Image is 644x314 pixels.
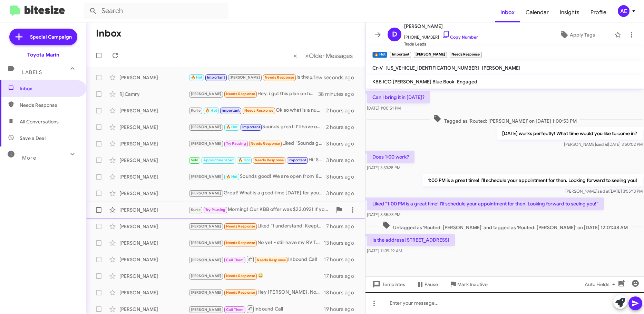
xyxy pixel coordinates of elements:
span: Call Them [226,307,244,312]
div: 3 hours ago [326,190,360,197]
span: Appointment Set [203,158,234,162]
div: [PERSON_NAME] [119,140,188,147]
span: Call Them [226,258,244,262]
span: 🔥 Hot [226,174,238,179]
span: Needs Response [255,158,284,162]
span: Important [207,75,225,80]
span: [US_VEHICLE_IDENTIFICATION_NUMBER] [386,65,479,71]
span: [DATE] 1:00:51 PM [367,105,401,111]
input: Search [84,3,228,19]
div: Hey. i got this plan on hold as of now. I will reconnect with you guys once im ready [188,90,318,98]
button: Apply Tags [543,29,611,41]
span: Needs Response [20,102,78,109]
div: 17 hours ago [324,273,360,280]
button: Mark Inactive [443,278,493,291]
span: Apply Tags [570,29,595,41]
div: Liked “I understand! Keeping a vehicle you love is important. If you ever reconsider, let us know... [188,222,326,230]
span: Needs Response [244,108,274,113]
div: Liked “Sounds good! I can reach out then!” [188,140,326,148]
span: Needs Response [251,141,280,146]
div: [PERSON_NAME] [119,190,188,197]
small: [PERSON_NAME] [414,52,447,58]
span: All Conversations [20,118,59,125]
span: More [22,155,36,161]
small: 🔥 Hot [372,52,387,58]
div: [PERSON_NAME] [119,74,188,81]
span: Needs Response [226,224,255,229]
div: Toyota Marin [27,51,59,58]
nav: Page navigation example [290,49,357,63]
button: AE [612,5,636,17]
button: Next [301,49,357,63]
span: said at [597,189,609,194]
div: 19 hours ago [324,306,360,313]
div: [PERSON_NAME] [119,273,188,280]
h1: Inbox [96,28,121,39]
span: [DATE] 3:55:33 PM [367,212,400,217]
span: Engaged [457,79,477,85]
span: Important [242,125,260,129]
p: Can I bring it in [DATE]? [367,91,430,103]
span: [PERSON_NAME] [191,224,222,229]
div: 3 hours ago [326,173,360,180]
span: [DATE] 3:53:28 PM [367,165,400,170]
a: Inbox [495,2,520,22]
a: Special Campaign [9,29,77,45]
span: Save a Deal [20,135,46,142]
span: Kunle [191,207,201,212]
span: Needs Response [226,290,255,295]
span: [PERSON_NAME] [191,191,222,195]
a: Profile [585,2,612,22]
button: Templates [365,278,411,291]
div: Rj Camry [119,91,188,98]
div: [PERSON_NAME] [119,223,188,230]
div: 18 hours ago [324,289,360,296]
span: [PERSON_NAME] [DATE] 3:55:13 PM [565,189,643,194]
span: » [305,51,309,60]
span: Labels [22,69,42,75]
span: [PERSON_NAME] [191,290,222,295]
span: [PHONE_NUMBER] [404,30,478,41]
div: [PERSON_NAME] [119,289,188,296]
span: 🔥 Hot [205,108,217,113]
span: Try Pausing [205,207,225,212]
span: [PERSON_NAME] [230,75,260,80]
a: Calendar [520,2,554,22]
div: Great! What is a good time [DATE] for you to come by [DATE]? [188,189,326,197]
span: Needs Response [226,241,255,245]
span: Pause [425,278,438,291]
div: Inbound Call [188,255,324,264]
span: [PERSON_NAME] [191,258,222,262]
span: KBB ICO [PERSON_NAME] Blue Book [372,79,454,85]
span: Needs Response [265,75,294,80]
span: Special Campaign [30,33,72,40]
span: [DATE] 11:39:29 AM [367,248,402,253]
span: Mark Inactive [457,278,488,291]
span: Insights [554,2,585,22]
span: Important [222,108,240,113]
div: 38 minutes ago [318,91,360,98]
span: [PERSON_NAME] [482,65,520,71]
span: Trade Leads [404,41,478,48]
div: [PERSON_NAME] [119,306,188,313]
div: a few seconds ago [318,74,360,81]
div: Hi! Sounds good 👍 [188,156,326,164]
div: Hey [PERSON_NAME], No need to come by. I know what I want and have told [PERSON_NAME] a week ago ... [188,288,324,296]
div: Is the address [STREET_ADDRESS] [188,73,318,81]
div: Morning! Our KBB offer was $23,092! If you get chance to bring your Tesla in [DATE], we can try a... [188,206,332,214]
span: 🔥 Hot [191,75,203,80]
small: Needs Response [450,52,481,58]
span: Auto Fields [585,278,618,291]
span: [PERSON_NAME] [191,92,222,96]
span: Needs Response [226,274,255,278]
span: [PERSON_NAME] [191,174,222,179]
span: Kunle [191,108,201,113]
div: 2 hours ago [326,124,360,131]
span: [PERSON_NAME] [DATE] 3:50:02 PM [564,142,643,147]
button: Auto Fields [579,278,623,291]
button: Pause [411,278,443,291]
div: [PERSON_NAME] [119,206,188,213]
span: [PERSON_NAME] [404,22,478,30]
